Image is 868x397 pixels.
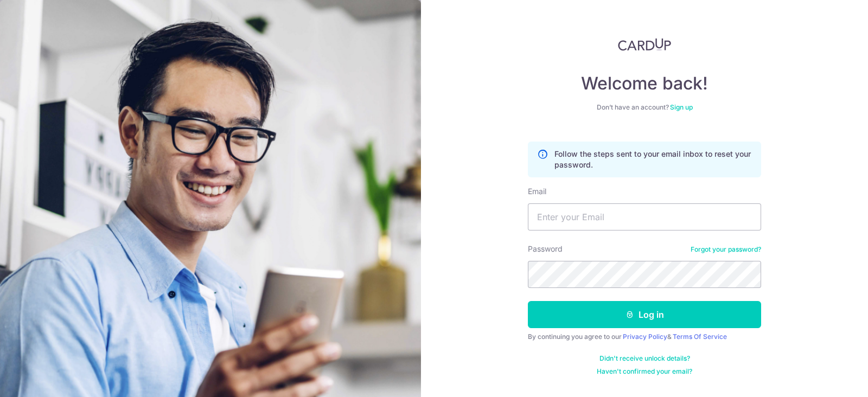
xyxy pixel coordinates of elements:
a: Terms Of Service [673,332,727,341]
input: Enter your Email [528,203,761,230]
a: Sign up [670,103,693,111]
p: Follow the steps sent to your email inbox to reset your password. [554,149,752,170]
div: By continuing you agree to our & [528,332,761,341]
a: Privacy Policy [623,332,667,341]
h4: Welcome back! [528,73,761,94]
a: Forgot your password? [691,245,761,254]
img: CardUp Logo [618,38,671,51]
a: Haven't confirmed your email? [597,367,692,376]
button: Log in [528,301,761,328]
label: Email [528,186,546,197]
label: Password [528,244,563,254]
a: Didn't receive unlock details? [599,354,690,363]
div: Don’t have an account? [528,103,761,112]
